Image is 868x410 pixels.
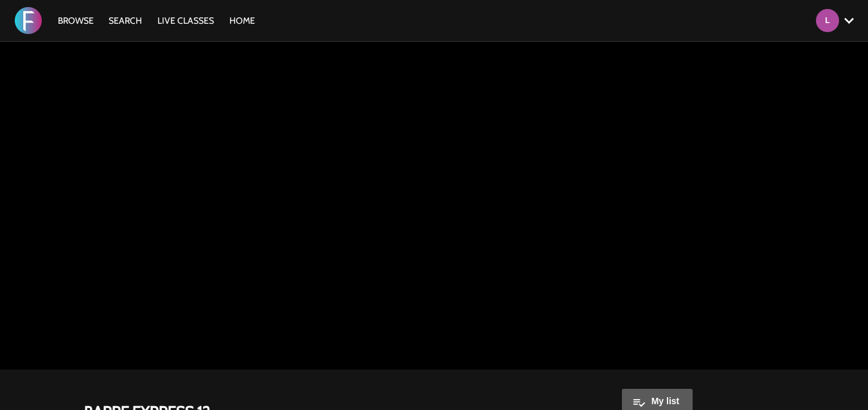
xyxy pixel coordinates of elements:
[151,15,220,26] a: LIVE CLASSES
[51,15,100,26] a: Browse
[102,15,148,26] a: Search
[15,7,42,34] img: FORMATION
[223,15,261,26] a: HOME
[51,14,262,27] nav: Primary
